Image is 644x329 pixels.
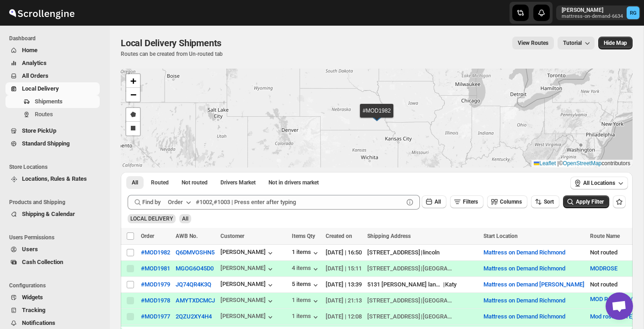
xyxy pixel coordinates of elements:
span: AWB No. [176,233,198,239]
span: Not in drivers market [268,179,319,186]
div: [DATE] | 15:11 [326,264,362,273]
div: [DATE] | 16:50 [326,248,362,257]
button: #MOD1981 [141,265,170,272]
span: Shipments [35,98,63,105]
input: #1002,#1003 | Press enter after typing [196,195,403,210]
span: Shipping Address [367,233,411,239]
div: [DATE] | 13:39 [326,280,362,289]
span: Items Qty [292,233,315,239]
button: #MOD1977 [141,313,170,320]
button: Mattress on Demand Richmond [483,265,565,272]
button: [PERSON_NAME] [220,313,275,322]
button: 1 items [292,313,320,322]
span: Local Delivery [22,85,59,92]
button: Tutorial [558,37,595,49]
span: Start Location [483,233,518,239]
div: #MOD1979 [141,281,170,288]
div: [STREET_ADDRESS] [367,312,420,321]
span: LOCAL DELIVERY [130,216,173,222]
button: Order [162,195,199,210]
button: JQ74QR4K3Q [176,281,211,288]
span: Configurations [9,282,103,289]
button: view route [512,37,554,49]
button: #MOD1978 [141,297,170,304]
span: All [435,199,441,205]
button: [PERSON_NAME] [220,297,275,306]
button: Apply Filter [563,195,609,208]
a: OpenStreetMap [563,160,602,167]
div: Open chat [606,292,633,320]
span: Created on [326,233,352,239]
div: | [367,264,478,273]
a: Draw a polygon [126,108,140,122]
span: Sort [544,199,554,205]
span: Widgets [22,294,43,301]
span: Standard Shipping [22,140,70,147]
button: 4 items [292,264,320,274]
div: [GEOGRAPHIC_DATA] [423,296,456,305]
button: [PERSON_NAME] [220,264,275,274]
button: [PERSON_NAME] [220,248,275,258]
button: All Orders [5,70,100,82]
button: #MOD1982 [141,249,170,256]
p: Routes can be created from Un-routed tab [121,50,225,58]
span: View Routes [518,39,548,47]
div: Katy [445,280,456,289]
button: Shipping & Calendar [5,208,100,221]
span: Route Name [590,233,620,239]
span: Users [22,246,38,253]
div: 5131 [PERSON_NAME] landing [367,280,443,289]
span: Store PickUp [22,127,56,134]
span: Order [141,233,154,239]
button: Locations, Rules & Rates [5,173,100,185]
button: Mattress on Demand Richmond [483,297,565,304]
button: Shipments [5,95,100,108]
div: [GEOGRAPHIC_DATA] [423,312,456,321]
span: | [558,160,559,167]
a: Leaflet [534,160,556,167]
div: [DATE] | 12:08 [326,312,362,321]
button: Cash Collection [5,256,100,269]
button: 1 items [292,297,320,306]
span: All [132,179,138,186]
span: Drivers Market [220,179,256,186]
span: Store Locations [9,163,103,171]
a: Zoom out [126,88,140,102]
img: Marker [370,111,384,121]
button: Routed [145,176,174,189]
span: Ricky Gamino [627,6,639,19]
button: All Locations [570,177,628,189]
text: RG [630,10,637,16]
span: Filters [463,199,478,205]
div: [STREET_ADDRESS] [367,296,420,305]
span: Columns [500,199,522,205]
button: [PERSON_NAME] [220,280,275,290]
span: + [130,75,136,86]
button: Claimable [215,176,261,189]
button: 1 items [292,248,320,258]
div: | [367,248,478,257]
span: Users Permissions [9,234,103,241]
button: 5 items [292,280,320,290]
span: Routed [151,179,169,186]
button: Filters [450,195,483,208]
span: Tutorial [563,40,582,47]
span: Products and Shipping [9,199,103,206]
span: Notifications [22,319,55,326]
button: 2QZU2XY4H4 [176,313,212,320]
p: mattress-on-demand-6634 [562,14,623,19]
div: [DATE] | 21:13 [326,296,362,305]
span: Analytics [22,59,47,66]
button: Users [5,243,100,256]
span: Hide Map [604,39,627,47]
button: MGOG6O45D0 [176,265,214,272]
